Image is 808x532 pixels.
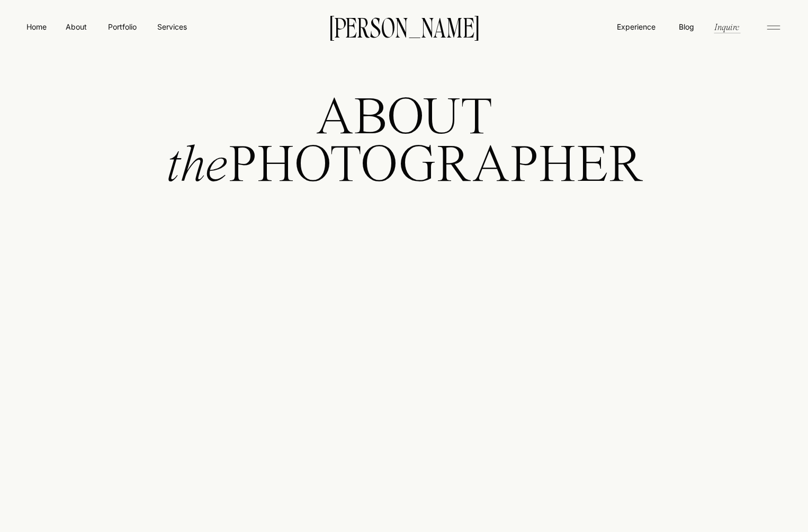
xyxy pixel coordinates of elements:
h1: ABOUT PHOTOGRAPHER [132,96,676,206]
a: About [64,21,88,32]
a: Home [24,21,49,32]
a: Inquire [713,21,740,33]
a: [PERSON_NAME] [313,15,495,38]
i: the [166,141,228,194]
a: Portfolio [103,21,141,32]
a: Services [156,21,187,32]
a: Experience [616,21,657,32]
a: Blog [676,21,696,32]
